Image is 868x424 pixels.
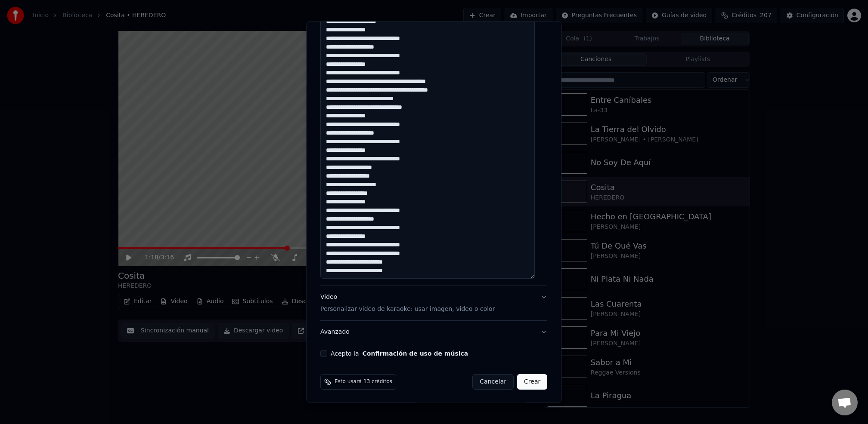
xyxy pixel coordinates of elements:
[320,293,495,313] div: Video
[363,350,468,356] button: Acepto la
[331,350,468,356] label: Acepto la
[517,374,547,390] button: Crear
[320,286,547,320] button: VideoPersonalizar video de karaoke: usar imagen, video o color
[320,321,547,343] button: Avanzado
[320,305,495,313] p: Personalizar video de karaoke: usar imagen, video o color
[335,378,392,385] span: Esto usará 13 créditos
[473,374,514,390] button: Cancelar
